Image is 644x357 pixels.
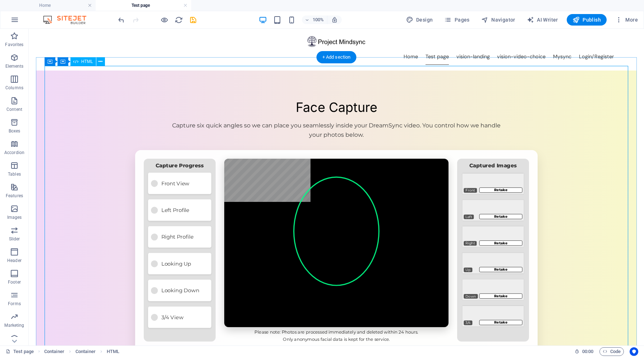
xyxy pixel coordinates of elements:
[403,14,436,26] div: Design (Ctrl+Alt+Y)
[527,16,558,23] span: AI Writer
[302,15,327,24] button: 100%
[603,347,621,356] span: Code
[478,14,518,26] button: Navigator
[403,14,436,26] button: Design
[44,347,64,356] span: Click to select. Double-click to edit
[599,347,624,356] button: Code
[587,349,588,354] span: :
[81,59,93,64] span: HTML
[44,347,119,356] nav: breadcrumb
[189,15,197,24] button: save
[615,16,638,23] span: More
[5,63,24,69] p: Elements
[7,214,22,220] p: Images
[567,14,607,26] button: Publish
[9,236,20,242] p: Slider
[6,107,22,112] p: Content
[481,16,515,23] span: Navigator
[4,150,24,155] p: Accordion
[524,14,561,26] button: AI Writer
[8,301,21,307] p: Forms
[117,15,125,24] button: undo
[9,128,20,134] p: Boxes
[441,14,472,26] button: Pages
[444,16,469,23] span: Pages
[6,347,34,356] a: Click to cancel selection. Double-click to open Pages
[630,347,638,356] button: Usercentrics
[6,193,23,199] p: Features
[572,16,601,23] span: Publish
[175,16,183,24] i: Reload page
[75,347,96,356] span: Click to select. Double-click to edit
[96,1,191,9] h4: Test page
[8,279,21,285] p: Footer
[582,347,593,356] span: 00 00
[406,16,433,23] span: Design
[5,85,23,91] p: Columns
[8,171,21,177] p: Tables
[189,16,197,24] i: Save (Ctrl+S)
[313,15,324,24] h6: 100%
[4,322,24,328] p: Marketing
[5,42,23,48] p: Favorites
[612,14,641,26] button: More
[317,51,356,63] div: + Add section
[107,347,119,356] span: Click to select. Double-click to edit
[331,17,338,23] i: On resize automatically adjust zoom level to fit chosen device.
[174,15,183,24] button: reload
[7,258,22,263] p: Header
[41,15,95,24] img: Editor Logo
